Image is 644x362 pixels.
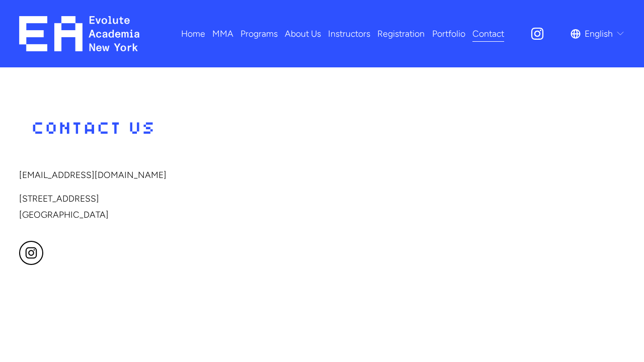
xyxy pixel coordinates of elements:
[212,25,233,42] a: folder dropdown
[181,25,205,42] a: Home
[585,26,613,42] span: English
[19,16,139,51] img: EA
[19,191,268,222] p: [STREET_ADDRESS] [GEOGRAPHIC_DATA]
[571,25,625,42] div: language picker
[432,25,465,42] a: Portfolio
[19,241,43,265] a: Instagram
[285,25,321,42] a: About Us
[377,25,425,42] a: Registration
[472,25,504,42] a: Contact
[328,25,370,42] a: Instructors
[212,26,233,42] span: MMA
[530,26,545,41] a: Instagram
[19,167,268,183] p: [EMAIL_ADDRESS][DOMAIN_NAME]
[240,25,278,42] a: folder dropdown
[240,26,278,42] span: Programs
